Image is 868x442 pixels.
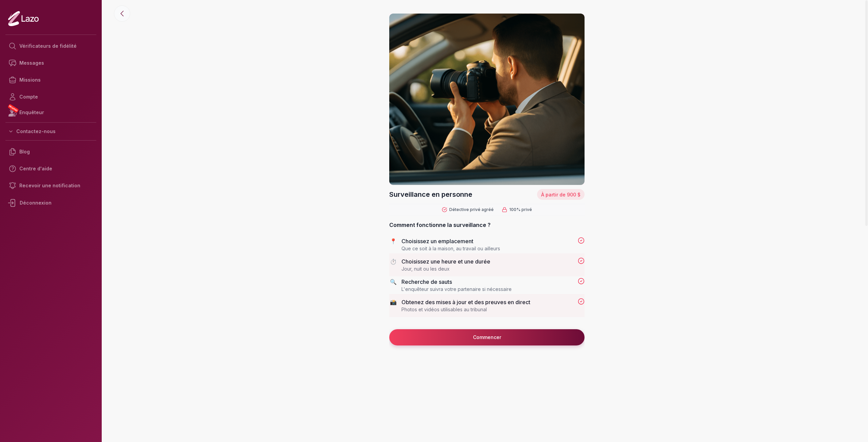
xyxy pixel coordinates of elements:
font: 📍 [390,238,397,245]
button: Commencer [389,329,585,345]
font: NOUVEAU [9,105,18,112]
button: Contactez-nous [5,125,96,138]
font: L'enquêteur suivra votre partenaire si nécessaire [401,286,512,292]
font: Comment fonctionne la surveillance ? [389,222,491,228]
font: 100% privé [509,207,532,212]
a: Compte [5,88,96,105]
a: Centre d'aide [5,160,96,177]
a: Missions [5,71,96,88]
font: Détective privé agréé [449,207,494,212]
img: Surveillance en personne [389,14,585,185]
font: Que ce soit à la maison, au travail ou ailleurs [401,246,500,251]
a: Messages [5,55,96,71]
font: Enquêteur [19,109,44,115]
font: Surveillance en personne [389,190,472,198]
font: Déconnexion [20,200,52,206]
font: Blog [19,149,30,154]
font: Choisissez un emplacement [401,238,473,245]
font: Missions [19,77,41,83]
font: À partir de 900 $ [541,192,580,197]
font: Messages [19,60,44,66]
font: Compte [19,94,38,100]
font: Centre d'aide [19,166,52,171]
a: Recevoir une notification [5,177,96,194]
a: Blog [5,143,96,160]
font: 🔍 [390,278,397,285]
font: Commencer [473,334,501,340]
a: NOUVEAUEnquêteur [5,105,96,120]
font: Vérificateurs de fidélité [19,43,77,49]
font: Recevoir une notification [19,183,80,188]
font: Recherche de sauts [401,278,452,285]
a: Vérificateurs de fidélité [5,38,96,55]
font: Contactez-nous [16,128,56,134]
